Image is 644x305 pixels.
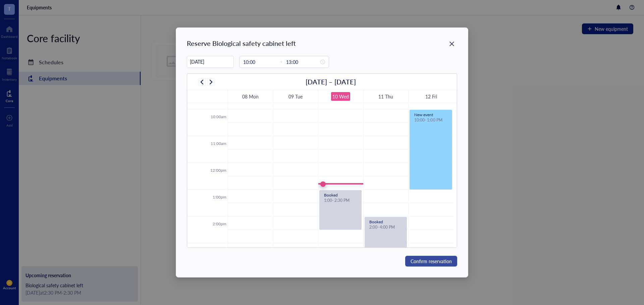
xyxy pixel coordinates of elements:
[324,198,357,203] div: 1:00 - 2:30 PM
[446,40,457,48] span: Close
[405,256,457,266] button: Confirm reservation
[211,221,228,227] div: 2:00pm
[187,55,233,68] input: mm/dd/yyyy
[414,118,447,123] div: 10:00 - 1:00 PM
[241,92,260,101] a: September 8, 2025
[207,78,215,86] button: Next week
[288,93,303,100] div: 09 Tue
[286,58,319,66] input: End time
[378,93,393,100] div: 11 Thu
[332,93,349,100] div: 10 Wed
[209,141,228,147] div: 11:00am
[324,193,357,197] div: Booked
[242,93,259,100] div: 08 Mon
[369,220,402,224] div: Booked
[187,39,457,48] div: Reserve Biological safety cabinet left
[331,92,350,101] a: September 10, 2025
[198,78,206,86] button: Previous week
[414,113,447,117] div: New event
[209,167,228,173] div: 12:00pm
[209,114,228,120] div: 10:00am
[211,194,228,200] div: 1:00pm
[243,58,276,66] input: Start time
[411,257,452,265] span: Confirm reservation
[287,92,304,101] a: September 9, 2025
[446,39,457,49] button: Close
[369,225,402,230] div: 2:00 - 4:00 PM
[377,92,394,101] a: September 11, 2025
[425,93,437,100] div: 12 Fri
[424,92,438,101] a: September 12, 2025
[306,77,356,86] h2: [DATE] – [DATE]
